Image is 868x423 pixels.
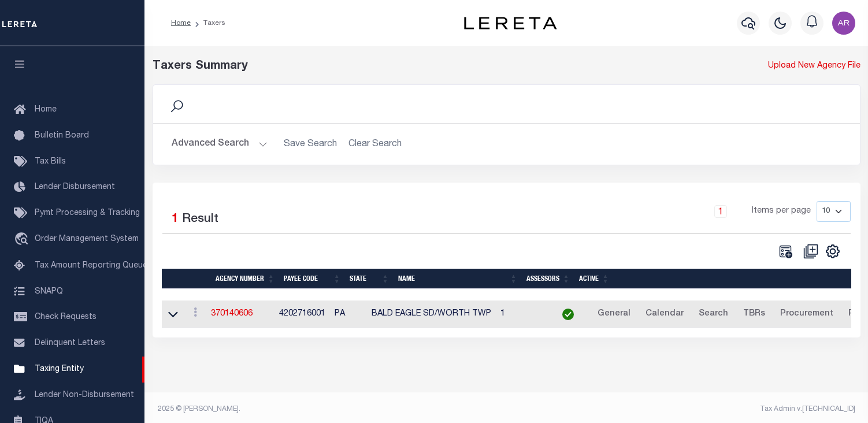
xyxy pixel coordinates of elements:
button: Advanced Search [172,133,268,155]
span: Lender Disbursement [35,183,115,191]
td: PA [330,300,366,329]
td: 4202716001 [275,300,330,329]
td: 1 [496,300,548,329]
th: Name: activate to sort column ascending [394,269,522,289]
span: Home [35,106,57,114]
i: travel_explore [14,232,32,247]
th: Active: activate to sort column ascending [574,269,614,289]
img: logo-dark.svg [464,17,557,29]
th: Agency Number: activate to sort column ascending [211,269,279,289]
a: Calendar [640,305,689,324]
td: BALD EAGLE SD/WORTH TWP [367,300,496,329]
span: Taxing Entity [35,365,84,373]
th: Assessors: activate to sort column ascending [522,269,574,289]
span: Tax Amount Reporting Queue [35,262,147,270]
th: State: activate to sort column ascending [345,269,394,289]
img: check-icon-green.svg [562,309,574,320]
span: Items per page [752,205,811,218]
a: Upload New Agency File [768,60,860,73]
img: svg+xml;base64,PHN2ZyB4bWxucz0iaHR0cDovL3d3dy53My5vcmcvMjAwMC9zdmciIHBvaW50ZXItZXZlbnRzPSJub25lIi... [832,12,855,35]
span: Bulletin Board [35,132,89,140]
a: 370140606 [211,310,253,318]
a: General [592,305,636,324]
span: Order Management System [35,235,139,243]
a: Search [693,305,733,324]
a: Procurement [775,305,839,324]
a: TBRs [738,305,770,324]
a: Home [171,20,191,27]
a: 1 [714,205,727,218]
th: Payee Code: activate to sort column ascending [279,269,345,289]
span: Check Requests [35,313,97,321]
li: Taxers [191,18,225,28]
span: Delinquent Letters [35,339,105,347]
span: Lender Non-Disbursement [35,391,134,399]
span: SNAPQ [35,287,63,295]
div: Tax Admin v.[TECHNICAL_ID] [515,404,855,414]
div: 2025 © [PERSON_NAME]. [149,404,507,414]
span: Pymt Processing & Tracking [35,209,140,217]
span: 1 [172,213,179,225]
label: Result [182,210,218,229]
span: Tax Bills [35,158,66,166]
div: Taxers Summary [153,58,679,75]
